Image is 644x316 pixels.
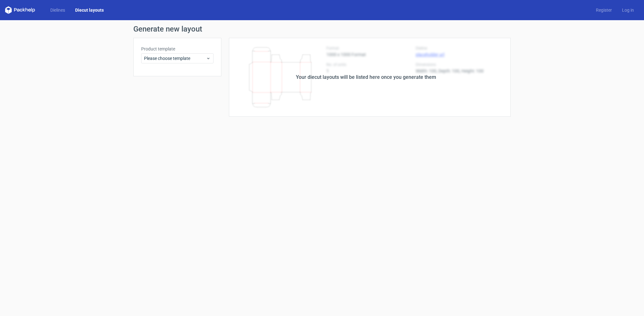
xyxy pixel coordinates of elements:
div: Your diecut layouts will be listed here once you generate them [296,73,436,81]
a: Register [591,7,617,13]
a: Diecut layouts [70,7,109,13]
span: Please choose template [144,55,206,61]
label: Product template [141,46,214,52]
h1: Generate new layout [133,25,511,33]
a: Log in [617,7,639,13]
a: Dielines [45,7,70,13]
